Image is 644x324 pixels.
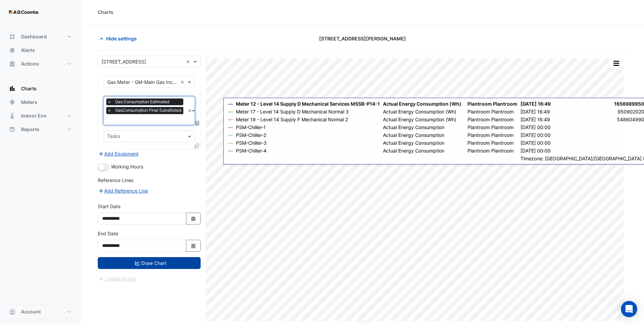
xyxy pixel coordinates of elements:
app-escalated-ticket-create-button: Please draw the charts first [98,275,136,281]
app-icon: Dashboard [9,33,16,40]
span: Choose Function [195,120,201,126]
app-icon: Alerts [9,47,16,54]
span: Gas Consumption Estimated [113,98,171,105]
div: Open Intercom Messenger [621,301,637,317]
span: Reports [21,126,39,133]
span: Clear [180,78,186,86]
span: Actions [21,60,39,67]
span: [STREET_ADDRESS][PERSON_NAME] [319,35,406,42]
button: More Options [609,59,623,68]
span: Dashboard [21,33,47,40]
button: Meters [5,95,76,109]
label: End Date [98,230,118,237]
button: Dashboard [5,30,76,43]
label: Start Date [98,203,121,210]
button: Draw Chart [98,257,201,269]
span: GasConsumption Final Substituted [113,107,183,114]
app-icon: Indoor Env [9,112,16,119]
button: Add Reference Line [98,187,148,195]
span: Charts [21,85,37,92]
span: Indoor Env [21,112,47,119]
span: Meters [21,99,37,106]
div: Charts [98,8,113,16]
fa-icon: Select Date [190,216,197,221]
app-icon: Actions [9,60,16,67]
button: Actions [5,57,76,71]
span: Clear [188,107,192,114]
app-icon: Meters [9,99,16,106]
span: Clone Favourites and Tasks from this Equipment to other Equipment [194,143,199,149]
button: Charts [5,82,76,95]
span: Alerts [21,47,35,54]
span: × [106,98,112,105]
img: Company Logo [8,5,39,19]
button: Account [5,305,76,319]
button: Indoor Env [5,109,76,123]
app-icon: Charts [9,85,16,92]
div: Tasks [106,132,120,141]
span: Account [21,308,41,315]
button: Alerts [5,43,76,57]
span: Working Hours [111,164,143,169]
span: Hide settings [106,35,137,42]
fa-icon: Select Date [190,243,197,249]
span: Clear [186,58,192,65]
button: Reports [5,123,76,136]
label: Reference Lines [98,177,133,184]
span: × [106,107,112,114]
button: Hide settings [98,33,141,44]
button: Add Equipment [98,150,139,158]
app-icon: Reports [9,126,16,133]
